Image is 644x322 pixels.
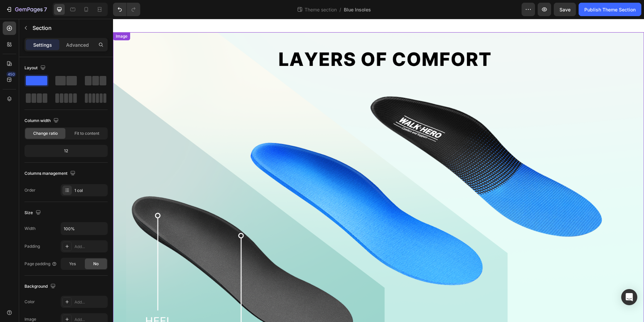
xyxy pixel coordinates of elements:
div: Open Intercom Messenger [621,289,637,305]
div: Layout [24,64,47,73]
span: Fit to content [74,130,99,136]
span: Save [559,7,571,12]
iframe: To enrich screen reader interactions, please activate Accessibility in Grammarly extension settings [113,19,644,322]
div: Column width [24,116,60,125]
p: Settings [33,41,52,48]
div: Width [24,226,36,232]
input: Auto [61,223,107,235]
span: Blue Insoles [344,6,371,13]
p: Advanced [66,41,89,48]
div: Size [24,208,42,217]
div: Padding [24,243,40,249]
div: Add... [74,244,106,250]
span: No [93,261,99,267]
button: Publish Theme Section [579,3,641,16]
span: Yes [69,261,76,267]
span: Theme section [303,6,338,13]
span: Change ratio [33,130,58,136]
div: Columns management [24,169,77,178]
div: Add... [74,299,106,305]
div: 12 [26,146,106,156]
p: 7 [44,5,47,13]
div: Color [24,299,35,305]
div: 1 col [74,188,106,194]
div: Publish Theme Section [584,6,636,13]
button: 7 [3,3,50,16]
div: Background [24,282,57,291]
p: Section [33,24,93,32]
div: 450 [6,72,16,77]
div: Order [24,187,36,193]
span: / [339,6,341,13]
div: Undo/Redo [113,3,140,16]
div: Page padding [24,261,57,267]
button: Save [554,3,576,16]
